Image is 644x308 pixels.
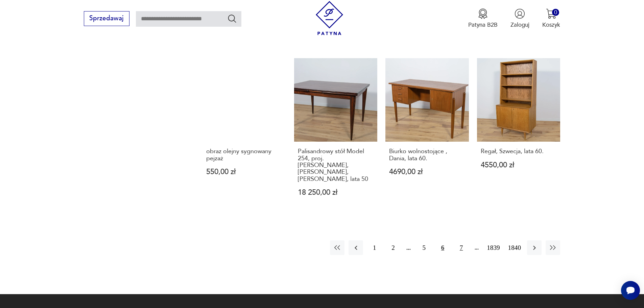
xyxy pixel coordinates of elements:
p: 18 250,00 zł [298,189,374,196]
p: Zaloguj [510,21,529,29]
button: Patyna B2B [468,8,498,29]
a: Palisandrowy stół Model 254, proj. Niels O. Møller, J.L. Møllers, Dania, lata 50Palisandrowy stół... [294,58,378,212]
button: 6 [435,240,450,255]
img: Patyna - sklep z meblami i dekoracjami vintage [312,1,347,35]
iframe: Smartsupp widget button [621,281,640,300]
p: Koszyk [542,21,560,29]
p: 4550,00 zł [481,162,557,169]
h3: Palisandrowy stół Model 254, proj. [PERSON_NAME], [PERSON_NAME], [PERSON_NAME], lata 50 [298,148,374,183]
button: 1 [367,240,382,255]
p: 550,00 zł [206,168,282,175]
button: Szukaj [227,14,237,23]
a: Ikona medaluPatyna B2B [468,8,498,29]
img: Ikona medalu [478,8,488,19]
p: Patyna B2B [468,21,498,29]
img: Ikona koszyka [546,8,556,19]
button: 1839 [485,240,502,255]
a: obraz olejny sygnowany pejzażobraz olejny sygnowany pejzaż550,00 zł [202,58,286,212]
h3: Biurko wolnostojące , Dania, lata 60. [389,148,465,162]
div: 0 [552,9,559,16]
button: 2 [386,240,400,255]
button: 0Koszyk [542,8,560,29]
button: 7 [454,240,469,255]
a: Biurko wolnostojące , Dania, lata 60.Biurko wolnostojące , Dania, lata 60.4690,00 zł [385,58,469,212]
a: Sprzedawaj [84,16,129,22]
button: 1840 [506,240,523,255]
p: 4690,00 zł [389,168,465,175]
button: 5 [417,240,431,255]
button: Sprzedawaj [84,11,129,26]
h3: obraz olejny sygnowany pejzaż [206,148,282,162]
a: Regał, Szwecja, lata 60.Regał, Szwecja, lata 60.4550,00 zł [477,58,560,212]
h3: Regał, Szwecja, lata 60. [481,148,557,155]
img: Ikonka użytkownika [515,8,525,19]
button: Zaloguj [510,8,529,29]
